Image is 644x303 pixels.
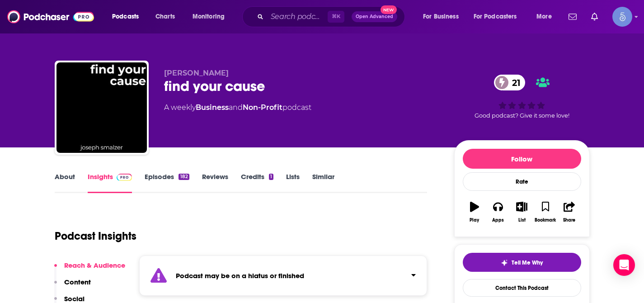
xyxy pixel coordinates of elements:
[7,8,94,25] img: Podchaser - Follow, Share and Rate Podcasts
[55,172,75,193] a: About
[518,218,526,223] div: List
[492,218,504,223] div: Apps
[64,278,91,286] p: Content
[486,196,510,228] button: Apps
[164,69,229,77] span: [PERSON_NAME]
[286,172,300,193] a: Lists
[474,10,517,23] span: For Podcasters
[164,102,311,113] div: A weekly podcast
[463,172,581,191] div: Rate
[356,14,393,19] span: Open Advanced
[193,10,225,23] span: Monitoring
[557,196,581,228] button: Share
[612,7,632,27] button: Show profile menu
[530,9,563,24] button: open menu
[64,294,85,303] p: Social
[494,75,525,90] a: 21
[565,9,580,24] a: Show notifications dropdown
[563,218,575,223] div: Share
[612,7,632,27] img: User Profile
[241,172,273,193] a: Credits1
[179,174,189,180] div: 182
[243,103,282,112] a: Non-Profit
[588,9,602,24] a: Show notifications dropdown
[468,9,530,24] button: open menu
[176,271,304,280] strong: Podcast may be on a hiatus or finished
[501,259,508,266] img: tell me why sparkle
[106,9,150,24] button: open menu
[534,196,557,228] button: Bookmark
[267,9,328,24] input: Search podcasts, credits, & more...
[475,112,569,119] span: Good podcast? Give it some love!
[56,62,147,153] img: find your cause
[503,75,525,90] span: 21
[612,7,632,27] span: Logged in as Spiral5-G1
[312,172,334,193] a: Similar
[463,196,486,228] button: Play
[328,11,344,23] span: ⌘ K
[229,103,243,112] span: and
[186,9,236,24] button: open menu
[139,256,428,296] section: Click to expand status details
[454,69,590,125] div: 21Good podcast? Give it some love!
[417,9,470,24] button: open menu
[352,11,397,22] button: Open AdvancedNew
[463,253,581,272] button: tell me why sparkleTell Me Why
[145,172,189,193] a: Episodes182
[512,259,543,266] span: Tell Me Why
[54,261,125,278] button: Reach & Audience
[463,149,581,169] button: Follow
[150,9,180,24] a: Charts
[470,218,479,223] div: Play
[510,196,533,228] button: List
[613,254,635,276] div: Open Intercom Messenger
[463,279,581,297] a: Contact This Podcast
[55,229,136,243] h1: Podcast Insights
[535,218,556,223] div: Bookmark
[117,174,132,181] img: Podchaser Pro
[423,10,459,23] span: For Business
[64,261,125,270] p: Reach & Audience
[381,5,397,14] span: New
[251,6,414,27] div: Search podcasts, credits, & more...
[269,174,273,180] div: 1
[155,10,175,23] span: Charts
[54,278,91,294] button: Content
[202,172,228,193] a: Reviews
[112,10,139,23] span: Podcasts
[196,103,229,112] a: Business
[536,10,552,23] span: More
[88,172,132,193] a: InsightsPodchaser Pro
